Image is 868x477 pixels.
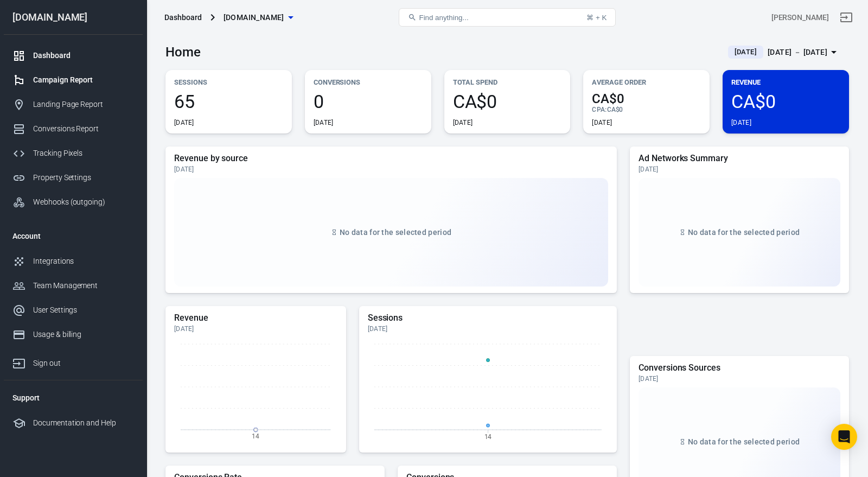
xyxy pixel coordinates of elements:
div: [DATE] [731,118,751,127]
div: User Settings [33,304,134,316]
h5: Sessions [368,313,608,323]
a: Dashboard [4,43,143,68]
p: Revenue [731,77,840,88]
span: 0 [314,92,423,111]
tspan: 14 [252,433,259,440]
span: CA$0 [731,92,840,111]
p: Conversions [314,77,423,88]
span: CA$0 [607,106,623,113]
p: Average Order [592,77,701,88]
span: CA$0 [592,92,701,105]
div: [DATE] [174,325,337,333]
a: Conversions Report [4,117,143,141]
div: Tracking Pixels [33,148,134,159]
a: Property Settings [4,166,143,190]
a: Campaign Report [4,68,143,92]
h5: Conversions Sources [639,362,840,373]
div: Open Intercom Messenger [831,424,857,450]
button: [DOMAIN_NAME] [219,8,297,28]
a: Sign out [4,347,143,376]
a: User Settings [4,298,143,322]
div: Dashboard [164,12,202,23]
a: Sign out [833,4,859,30]
h5: Revenue [174,313,337,323]
span: sansarsolutions.ca [224,11,284,24]
span: [DATE] [730,47,761,58]
a: Team Management [4,274,143,298]
li: Account [4,223,143,249]
div: Usage & billing [33,329,134,340]
span: No data for the selected period [688,228,800,237]
div: [DATE] [592,118,612,127]
div: [DATE] [368,325,608,333]
span: Find anything... [419,14,468,22]
button: Find anything...⌘ + K [399,8,616,27]
div: [DATE] [174,165,608,174]
h5: Revenue by source [174,153,608,164]
span: CPA : [592,106,607,113]
h5: Ad Networks Summary [639,153,840,164]
div: Integrations [33,256,134,267]
div: Team Management [33,280,134,291]
div: [DATE] [453,118,473,127]
tspan: 14 [484,433,492,440]
span: 65 [174,92,283,111]
li: Support [4,385,143,411]
div: Documentation and Help [33,417,134,429]
div: [DATE] [639,165,840,174]
span: No data for the selected period [340,228,451,237]
a: Integrations [4,249,143,274]
div: Account id: zL4j7kky [771,12,829,23]
div: [DATE] [314,118,334,127]
div: Sign out [33,358,134,369]
p: Sessions [174,77,283,88]
div: [DATE] － [DATE] [768,46,827,59]
div: [DATE] [639,374,840,383]
p: Total Spend [453,77,562,88]
div: Property Settings [33,172,134,183]
div: Landing Page Report [33,99,134,110]
div: ⌘ + K [586,14,607,22]
div: [DATE] [174,118,194,127]
div: Dashboard [33,50,134,61]
div: Campaign Report [33,74,134,86]
a: Tracking Pixels [4,141,143,166]
a: Landing Page Report [4,92,143,117]
h3: Home [165,44,201,60]
span: No data for the selected period [688,437,800,446]
div: [DOMAIN_NAME] [4,12,143,22]
a: Webhooks (outgoing) [4,190,143,214]
button: [DATE][DATE] － [DATE] [719,43,849,61]
a: Usage & billing [4,322,143,347]
div: Conversions Report [33,123,134,135]
div: Webhooks (outgoing) [33,196,134,208]
span: CA$0 [453,92,562,111]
